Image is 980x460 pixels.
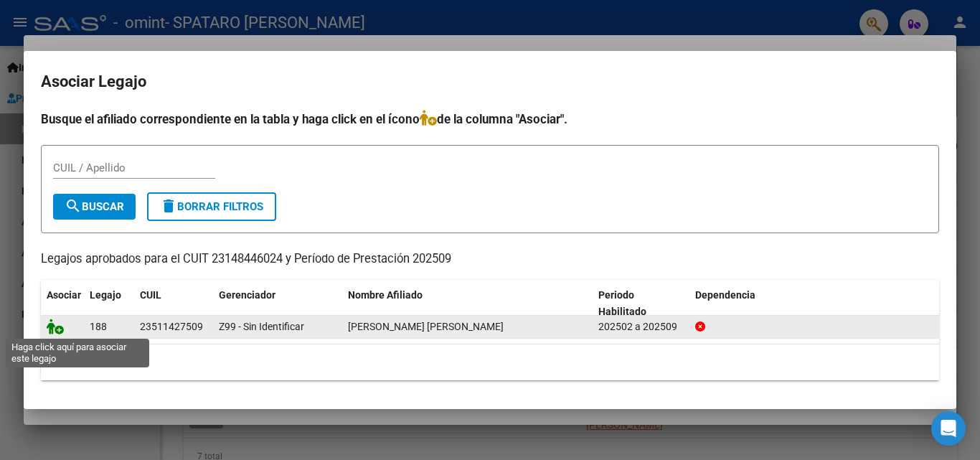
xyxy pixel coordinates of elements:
div: 23511427509 [140,319,203,335]
datatable-header-cell: Periodo Habilitado [593,280,689,327]
span: Buscar [65,200,124,213]
h2: Asociar Legajo [41,68,939,95]
datatable-header-cell: Dependencia [689,280,940,327]
span: ZAPPULLA SANTINO JOEL [348,321,504,332]
h4: Busque el afiliado correspondiente en la tabla y haga click en el ícono de la columna "Asociar". [41,110,939,128]
span: Dependencia [695,289,755,301]
datatable-header-cell: Nombre Afiliado [342,280,593,327]
mat-icon: delete [160,197,177,215]
button: Borrar Filtros [147,192,276,221]
span: Asociar [47,289,81,301]
span: CUIL [140,289,161,301]
span: Legajo [90,289,121,301]
span: Z99 - Sin Identificar [219,321,304,332]
p: Legajos aprobados para el CUIT 23148446024 y Período de Prestación 202509 [41,250,939,268]
datatable-header-cell: Asociar [41,280,84,327]
span: Periodo Habilitado [598,289,646,317]
span: Borrar Filtros [160,200,263,213]
datatable-header-cell: Gerenciador [213,280,342,327]
datatable-header-cell: CUIL [134,280,213,327]
datatable-header-cell: Legajo [84,280,134,327]
mat-icon: search [65,197,82,215]
div: Open Intercom Messenger [931,411,966,446]
div: 1 registros [41,344,939,380]
span: Nombre Afiliado [348,289,423,301]
button: Buscar [53,194,136,220]
span: 188 [90,321,107,332]
span: Gerenciador [219,289,275,301]
div: 202502 a 202509 [598,319,684,335]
